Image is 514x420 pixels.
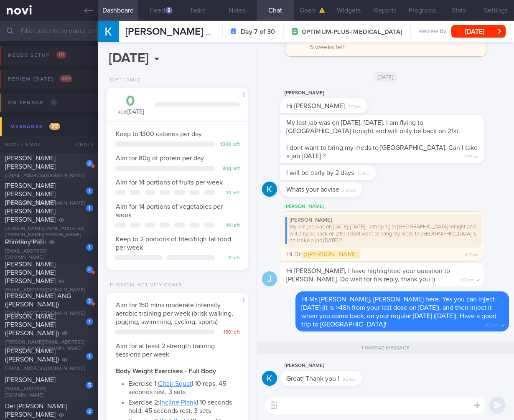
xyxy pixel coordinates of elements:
[5,293,71,308] span: [PERSON_NAME] ANG ([PERSON_NAME])
[86,187,93,195] div: 1
[219,255,240,261] div: 2 left
[262,271,277,287] div: J
[160,399,197,406] a: Incline Plank
[5,226,93,245] div: [PERSON_NAME][EMAIL_ADDRESS][PERSON_NAME][PERSON_NAME][DOMAIN_NAME]
[5,311,93,317] div: [EMAIL_ADDRESS][DOMAIN_NAME]
[8,121,62,132] div: Messages
[116,236,231,251] span: Keep to 2 portions of fried/high fat food per week
[286,170,354,176] span: I will be early by 2 days
[5,348,59,363] span: [PERSON_NAME] ([PERSON_NAME])
[5,366,93,372] div: [EMAIL_ADDRESS][DOMAIN_NAME]
[86,353,93,360] div: 1
[116,155,204,162] span: Aim for 80g of protein per day
[5,173,93,179] div: [EMAIL_ADDRESS][DOMAIN_NAME]
[6,73,74,85] div: Review [DATE]
[5,182,56,197] span: [PERSON_NAME] [PERSON_NAME]
[86,160,93,167] div: 3
[128,396,239,415] li: Exercise 2: | 10 seconds hold, 45 seconds rest, 3 sets
[86,382,93,389] div: 5
[280,361,387,371] div: [PERSON_NAME]
[6,50,69,61] div: Needs setup
[5,155,56,170] span: [PERSON_NAME] [PERSON_NAME]
[5,261,56,284] span: [PERSON_NAME] [PERSON_NAME] [PERSON_NAME]
[86,244,93,251] div: 1
[5,377,56,383] span: [PERSON_NAME]
[56,51,66,58] span: 113
[286,186,339,193] span: Whats your advise
[5,239,46,245] span: Rhintany Putri
[286,103,345,109] span: Hi [PERSON_NAME]
[286,144,478,159] span: I dont want to bring my meds to [GEOGRAPHIC_DATA]. Can I take a jab [DATE] ?
[286,375,339,382] span: Great! Thank you !
[107,282,182,288] div: Physical Activity Goals
[301,250,360,259] span: @[PERSON_NAME]
[86,408,93,415] div: 2
[286,250,360,259] span: Hi Dr
[465,250,478,258] span: 8:35am
[158,380,192,387] a: Chair Squat
[116,368,216,374] strong: Body Weight Exercises - Full Body
[374,72,397,82] span: [DATE]
[219,223,240,229] div: 14 left
[5,403,67,418] span: Del [PERSON_NAME] [PERSON_NAME]
[285,217,479,224] div: [PERSON_NAME]
[86,266,93,273] div: 4
[116,302,233,325] span: Aim for 150 mins moderate intensity aerobic training per week (brisk walking, jogging, swimming, ...
[5,200,56,223] span: [PERSON_NAME] [PERSON_NAME] [PERSON_NAME]
[286,119,460,134] span: My last jab was on [DATE], [DATE]. I am flying to [GEOGRAPHIC_DATA] tonight and will only be back...
[286,268,450,283] span: Hi [PERSON_NAME], I have highlighted your question to [PERSON_NAME]. Do wait for his reply, thank...
[115,94,146,116] div: kcal [DATE]
[343,374,356,382] span: 9:29am
[86,318,93,325] div: 1
[125,27,232,37] span: [PERSON_NAME] Su-En
[165,7,173,14] div: 8
[86,298,93,305] div: 3
[451,25,506,38] button: [DATE]
[116,203,223,218] span: Aim for 14 portions of vegetables per week
[280,88,392,98] div: [PERSON_NAME]
[219,142,240,148] div: 1300 left
[310,44,345,51] span: 5 weeks left
[5,313,59,337] span: [PERSON_NAME] [PERSON_NAME] ([PERSON_NAME])
[348,102,361,110] span: 7:25am
[49,123,60,130] span: 317
[461,275,474,283] span: 8:36am
[60,75,72,82] span: 389
[50,99,57,106] span: 0
[357,169,371,177] span: 7:26am
[219,329,240,336] div: 150 left
[280,202,509,212] div: [PERSON_NAME]
[65,136,98,153] div: Chats
[86,205,93,212] div: 1
[219,190,240,196] div: 14 left
[486,320,499,328] span: 9:27am
[219,166,240,172] div: 80 g left
[116,179,223,186] span: Aim for 14 portions of fruits per week
[241,28,275,36] strong: Day 7 of 30
[116,343,215,358] span: Aim for at least 2 strength training sessions per week
[302,28,402,36] span: OPTIMUM-PLUS-[MEDICAL_DATA]
[115,94,146,109] div: 0
[5,248,93,261] div: [EMAIL_ADDRESS][DOMAIN_NAME]
[5,287,93,293] div: [EMAIL_ADDRESS][DOMAIN_NAME]
[465,152,478,160] span: 7:26am
[343,185,356,193] span: 7:26am
[301,296,496,328] span: Hi Ms [PERSON_NAME], [PERSON_NAME] here. Yes you can inject [DATE] (it is >48h from your last dos...
[5,339,93,352] div: [PERSON_NAME][EMAIL_ADDRESS][PERSON_NAME][DOMAIN_NAME]
[419,28,446,35] span: Review By
[6,97,59,109] div: On sensor
[116,131,202,137] span: Keep to 1300 calories per day
[285,224,479,244] div: My last jab was on [DATE], [DATE]. I am flying to [GEOGRAPHIC_DATA] tonight and will only be back...
[107,77,142,83] div: Diet (Daily)
[128,377,239,396] li: Exercise 1: | 10 reps, 45 seconds rest, 3 sets
[5,386,93,399] div: [EMAIL_ADDRESS][DOMAIN_NAME]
